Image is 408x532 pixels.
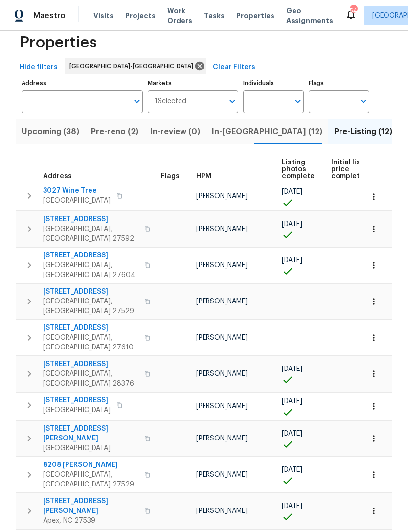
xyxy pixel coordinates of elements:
span: Projects [125,11,156,21]
span: Pre-Listing (12) [334,125,392,139]
label: Markets [148,80,239,86]
label: Flags [309,80,369,86]
span: [GEOGRAPHIC_DATA]-[GEOGRAPHIC_DATA] [69,61,197,71]
span: Tasks [204,12,225,19]
div: [GEOGRAPHIC_DATA]-[GEOGRAPHIC_DATA] [65,58,206,74]
span: [PERSON_NAME] [196,471,248,478]
span: Properties [20,38,97,47]
button: Open [291,94,305,108]
span: [DATE] [282,257,302,264]
span: Hide filters [20,61,58,73]
span: [PERSON_NAME] [196,334,248,341]
span: In-[GEOGRAPHIC_DATA] (12) [212,125,322,139]
span: [PERSON_NAME] [196,435,248,442]
span: [PERSON_NAME] [196,370,248,377]
span: [STREET_ADDRESS][PERSON_NAME] [43,424,138,443]
button: Clear Filters [209,58,259,76]
span: [DATE] [282,398,302,405]
label: Individuals [243,80,304,86]
span: [STREET_ADDRESS] [43,214,138,224]
button: Hide filters [16,58,62,76]
span: [STREET_ADDRESS] [43,359,138,369]
span: [STREET_ADDRESS] [43,395,111,405]
span: [DATE] [282,221,302,228]
span: [STREET_ADDRESS] [43,251,138,260]
span: Maestro [33,11,66,21]
span: Address [43,173,72,180]
span: [GEOGRAPHIC_DATA], [GEOGRAPHIC_DATA] 27592 [43,224,138,244]
span: [GEOGRAPHIC_DATA], [GEOGRAPHIC_DATA] 27529 [43,297,138,316]
span: Listing photos complete [282,159,315,180]
span: [GEOGRAPHIC_DATA] [43,196,111,206]
span: [GEOGRAPHIC_DATA], [GEOGRAPHIC_DATA] 28376 [43,369,138,389]
span: Pre-reno (2) [91,125,138,139]
span: Apex, NC 27539 [43,516,138,526]
span: Geo Assignments [286,6,333,25]
span: [STREET_ADDRESS] [43,287,138,297]
span: [PERSON_NAME] [196,298,248,305]
span: [PERSON_NAME] [196,508,248,514]
span: [DATE] [282,503,302,509]
span: [GEOGRAPHIC_DATA], [GEOGRAPHIC_DATA] 27610 [43,333,138,352]
div: 54 [350,6,357,16]
span: [STREET_ADDRESS][PERSON_NAME] [43,496,138,516]
span: [GEOGRAPHIC_DATA] [43,405,111,415]
span: Upcoming (38) [22,125,79,139]
span: [STREET_ADDRESS] [43,323,138,333]
span: [DATE] [282,466,302,473]
span: [GEOGRAPHIC_DATA], [GEOGRAPHIC_DATA] 27529 [43,470,138,489]
span: 3027 Wine Tree [43,186,111,196]
span: In-review (0) [150,125,200,139]
span: [DATE] [282,366,302,372]
span: [GEOGRAPHIC_DATA], [GEOGRAPHIC_DATA] 27604 [43,260,138,280]
span: [PERSON_NAME] [196,403,248,410]
span: 8208 [PERSON_NAME] [43,460,138,470]
span: [DATE] [282,188,302,195]
span: [GEOGRAPHIC_DATA] [43,443,138,453]
span: [PERSON_NAME] [196,226,248,232]
span: Properties [236,11,274,21]
span: HPM [196,173,211,180]
label: Address [22,80,143,86]
span: Clear Filters [213,61,255,73]
span: 1 Selected [155,97,186,106]
span: Initial list price complete [331,159,364,180]
button: Open [357,94,370,108]
span: [PERSON_NAME] [196,193,248,200]
button: Open [130,94,144,108]
span: [PERSON_NAME] [196,262,248,269]
span: Flags [161,173,180,180]
span: Work Orders [167,6,192,25]
span: Visits [93,11,113,21]
span: [DATE] [282,430,302,437]
button: Open [226,94,239,108]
